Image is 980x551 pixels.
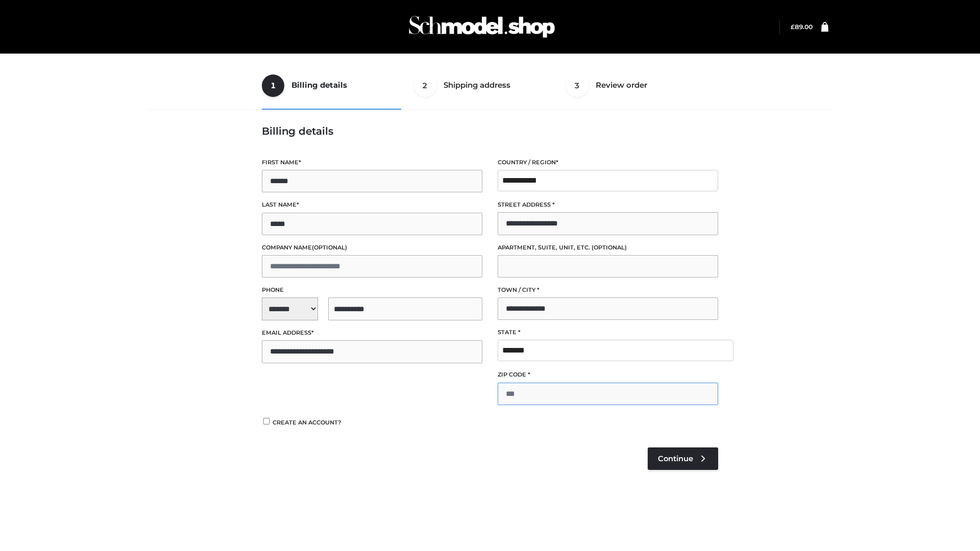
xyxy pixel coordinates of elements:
h3: Billing details [262,125,718,137]
label: Street address [498,200,718,210]
span: Continue [658,454,693,463]
bdi: 89.00 [791,23,813,31]
a: £89.00 [791,23,813,31]
input: Create an account? [262,418,271,424]
label: Email address [262,328,482,338]
label: ZIP Code [498,370,718,380]
span: (optional) [592,244,627,251]
label: First name [262,158,482,167]
img: Schmodel Admin 964 [405,7,558,47]
a: Continue [648,447,718,470]
label: Last name [262,200,482,210]
label: Company name [262,243,482,253]
span: £ [791,23,795,31]
label: State [498,328,718,337]
span: Create an account? [273,419,341,426]
label: Apartment, suite, unit, etc. [498,243,718,253]
label: Phone [262,285,482,295]
label: Town / City [498,285,718,295]
span: (optional) [312,244,347,251]
label: Country / Region [498,158,718,167]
